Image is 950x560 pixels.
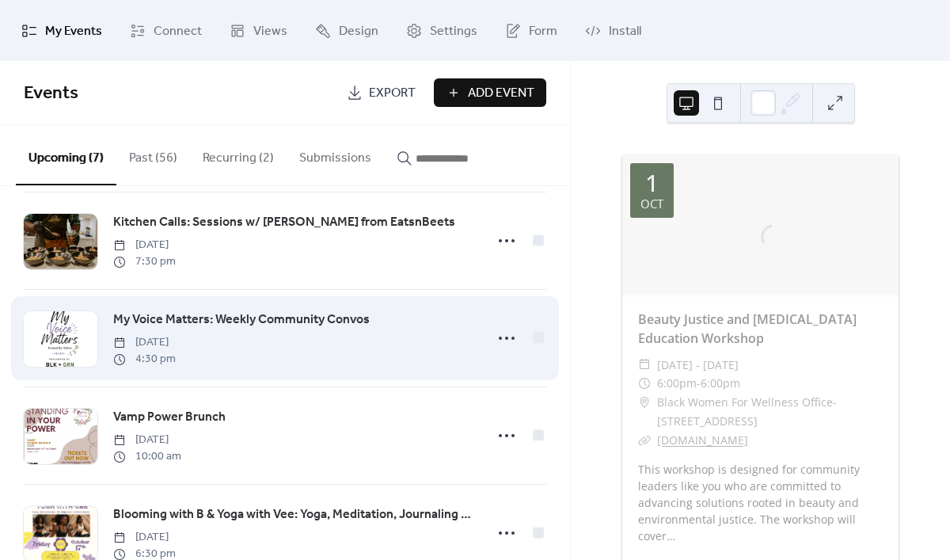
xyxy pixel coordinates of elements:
[9,6,114,55] a: My Events
[154,19,202,44] span: Connect
[113,432,181,448] span: [DATE]
[113,351,176,368] span: 4:30 pm
[113,212,455,233] a: Kitchen Calls: Sessions w/ [PERSON_NAME] from EatsnBeets
[638,431,651,450] div: ​
[697,374,701,393] span: -
[45,19,102,44] span: My Events
[113,407,226,428] a: Vamp Power Brunch
[113,237,176,253] span: [DATE]
[287,125,384,184] button: Submissions
[640,198,663,210] div: Oct
[113,529,176,546] span: [DATE]
[190,125,287,184] button: Recurring (2)
[113,253,176,270] span: 7:30 pm
[24,76,78,111] span: Events
[369,84,416,103] span: Export
[645,171,659,195] div: 1
[657,374,697,393] span: 6:00pm
[113,334,176,351] span: [DATE]
[113,310,370,330] a: My Voice Matters: Weekly Community Convos
[468,84,534,103] span: Add Event
[303,6,390,55] a: Design
[118,6,214,55] a: Connect
[113,505,475,524] span: Blooming with B & Yoga with Vee: Yoga, Meditation, Journaling & Sisterhood
[218,6,299,55] a: Views
[113,448,181,465] span: 10:00 am
[638,374,651,393] div: ​
[113,505,475,525] a: Blooming with B & Yoga with Vee: Yoga, Meditation, Journaling & Sisterhood
[701,374,740,393] span: 6:00pm
[16,125,116,185] button: Upcoming (7)
[638,310,857,347] a: Beauty Justice and [MEDICAL_DATA] Education Workshop
[253,19,287,44] span: Views
[335,78,427,107] a: Export
[493,6,569,55] a: Form
[609,19,641,44] span: Install
[657,356,739,375] span: [DATE] - [DATE]
[113,310,370,330] span: My Voice Matters: Weekly Community Convos
[113,213,455,232] span: Kitchen Calls: Sessions w/ [PERSON_NAME] from EatsnBeets
[638,393,651,412] div: ​
[573,6,653,55] a: Install
[529,19,557,44] span: Form
[638,356,651,375] div: ​
[116,125,190,184] button: Past (56)
[339,19,378,44] span: Design
[113,408,226,427] span: Vamp Power Brunch
[657,393,883,431] span: Black Women For Wellness Office- [STREET_ADDRESS]
[657,432,748,448] a: [DOMAIN_NAME]
[394,6,489,55] a: Settings
[434,78,546,107] button: Add Event
[430,19,477,44] span: Settings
